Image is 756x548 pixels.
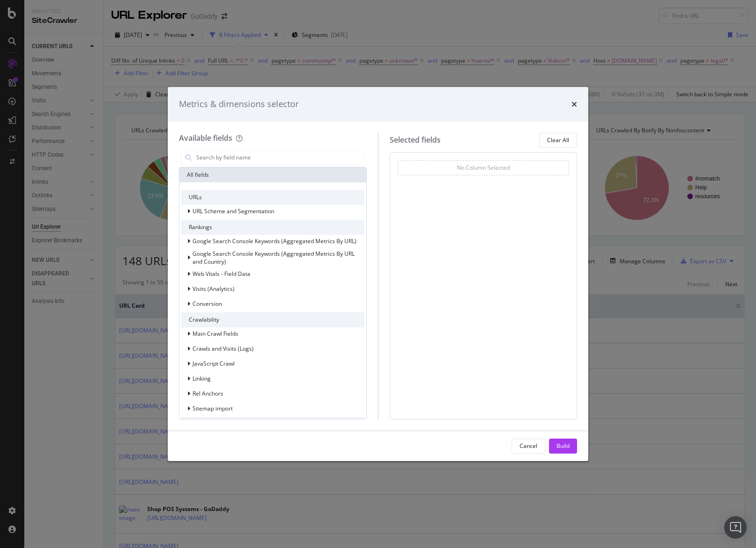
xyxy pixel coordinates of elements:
[181,417,364,432] div: Content
[179,167,366,182] div: All fields
[193,330,238,338] span: Main Crawl Fields
[193,360,235,368] span: JavaScript Crawl
[571,98,577,110] div: times
[181,190,364,205] div: URLs
[193,345,254,353] span: Crawls and Visits (Logs)
[181,312,364,327] div: Crawlability
[457,164,510,172] div: No Column Selected
[181,220,364,235] div: Rankings
[179,133,232,143] div: Available fields
[179,98,299,110] div: Metrics & dimensions selector
[547,136,569,144] div: Clear All
[193,270,250,278] span: Web Vitals - Field Data
[549,439,577,454] button: Build
[193,237,357,245] span: Google Search Console Keywords (Aggregated Metrics By URL)
[168,87,588,461] div: modal
[193,300,222,308] span: Conversion
[193,404,233,412] span: Sitemap import
[520,442,537,450] div: Cancel
[724,516,747,539] div: Open Intercom Messenger
[539,133,577,148] button: Clear All
[195,151,364,165] input: Search by field name
[193,375,211,382] span: Linking
[512,439,545,454] button: Cancel
[193,389,223,397] span: Rel Anchors
[193,285,235,293] span: Visits (Analytics)
[556,442,570,450] div: Build
[193,207,274,215] span: URL Scheme and Segmentation
[193,250,355,266] span: Google Search Console Keywords (Aggregated Metrics By URL and Country)
[390,135,441,145] div: Selected fields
